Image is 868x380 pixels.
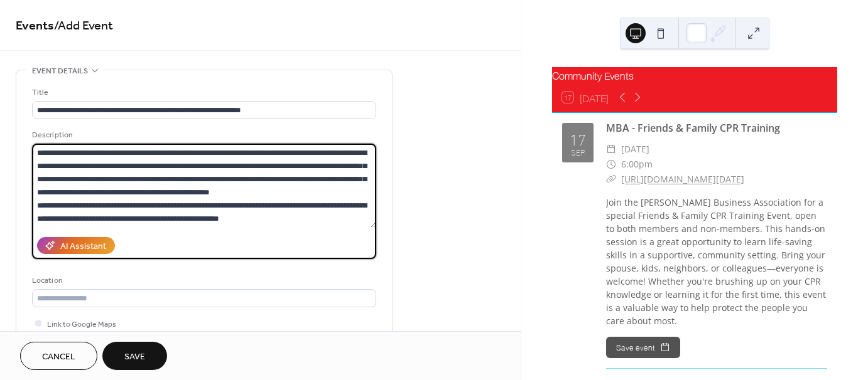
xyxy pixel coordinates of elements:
a: MBA - Friends & Family CPR Training [606,121,780,135]
div: Description [32,129,374,142]
span: Cancel [42,351,75,364]
div: ​ [606,142,616,157]
button: AI Assistant [37,237,115,254]
span: 6:00pm [621,157,653,172]
div: Join the [PERSON_NAME] Business Association for a special Friends & Family CPR Training Event, op... [606,196,827,327]
div: Community Events [552,67,837,82]
span: Event details [32,65,88,78]
div: 17 [570,130,586,145]
div: AI Assistant [60,240,106,253]
a: [URL][DOMAIN_NAME][DATE] [621,173,744,185]
div: Location [32,274,374,287]
span: Save [124,351,145,364]
div: ​ [606,172,616,187]
span: [DATE] [621,142,649,157]
button: Save event [606,337,680,358]
div: ​ [606,157,616,172]
button: Save [102,342,167,370]
div: Title [32,86,374,99]
div: Sep [571,148,585,156]
button: Cancel [20,342,97,370]
span: / Add Event [54,14,113,38]
a: Events [16,14,54,38]
span: Link to Google Maps [47,318,116,331]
